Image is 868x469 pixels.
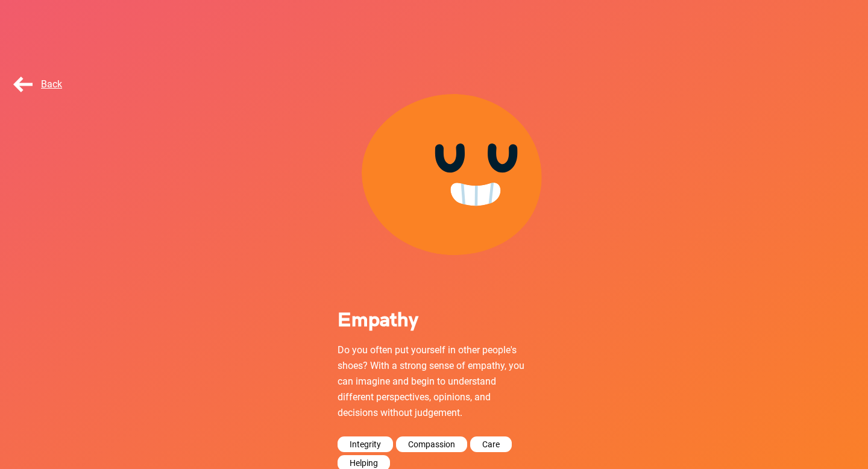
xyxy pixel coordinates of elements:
span: Back [11,78,62,90]
p: Do you often put yourself in other people's shoes? With a strong sense of empathy, you can imagin... [338,342,530,421]
div: Integrity [338,436,393,452]
h1: Empathy [338,308,530,329]
div: Care [470,436,512,452]
div: Compassion [396,436,467,452]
